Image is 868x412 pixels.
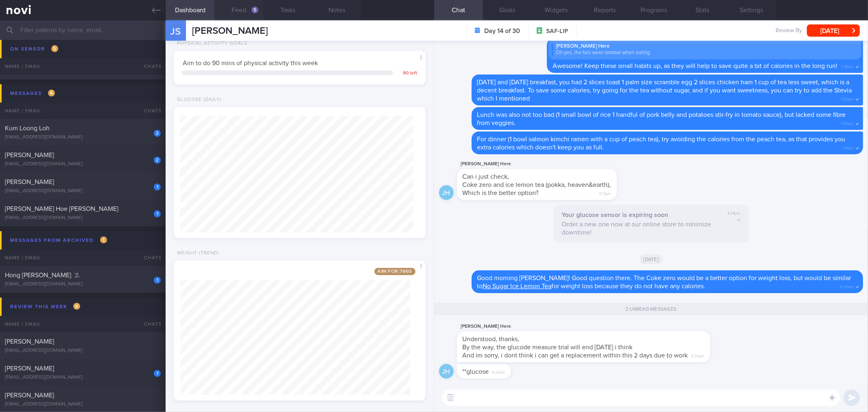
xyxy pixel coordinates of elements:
div: Glucose (Daily) [174,97,221,103]
div: 5 [251,7,258,13]
span: Hong [PERSON_NAME] [5,272,71,278]
span: 4 [73,303,80,310]
div: [EMAIL_ADDRESS][DOMAIN_NAME] [5,375,161,381]
span: Lunch was also not too bad (1 small bowl of rice 1 handful of pork belly and potatoes stir-fry in... [477,112,846,126]
div: Chats [133,250,166,266]
div: [EMAIL_ADDRESS][DOMAIN_NAME] [5,161,161,167]
span: [PERSON_NAME] [5,338,54,345]
span: [PERSON_NAME] [5,152,54,158]
div: [EMAIL_ADDRESS][DOMAIN_NAME] [5,281,161,287]
span: Kum Loong Loh [5,125,50,131]
button: [DATE] [807,24,860,37]
p: Order a new one now at our online store to minimize downtime! [562,220,716,237]
a: No Sugar Ice Lemon Tea [483,283,552,289]
div: Chats [133,316,166,332]
span: 8:24am [492,368,505,375]
span: 7:38am [841,62,853,70]
span: 4 [48,90,55,96]
strong: Your glucose sensor is expiring soon [562,212,668,218]
div: Chats [133,103,166,119]
span: Can i just check, [463,173,509,180]
div: [PERSON_NAME] Here [457,322,735,331]
div: Weight (Trend) [174,250,219,256]
span: Good morning [PERSON_NAME]! Good question there. The Coke zero would be a better option for weigh... [477,275,851,289]
span: 7:41am [842,143,853,151]
div: Oh yes, the fats were remove when eating [552,50,858,56]
span: And im sorry, i dont think i can get a replacement within this 2 days due to work [463,352,688,359]
div: Physical Activity Goals [174,41,247,47]
span: Coke zero and ice lemon tea (pokka, heaven&earth), [463,182,611,188]
span: [PERSON_NAME] [5,59,54,65]
span: 1 [100,237,107,243]
div: JH [439,364,454,379]
div: [EMAIL_ADDRESS][DOMAIN_NAME] [5,401,161,408]
span: 8:20am [840,282,853,290]
div: [PERSON_NAME][EMAIL_ADDRESS][DOMAIN_NAME] [5,41,161,47]
div: [PERSON_NAME] Here [457,159,641,169]
div: Messages [8,88,57,99]
div: Review this week [8,301,82,312]
span: [PERSON_NAME] [5,365,54,372]
span: 9:13am [599,189,611,197]
div: [EMAIL_ADDRESS][DOMAIN_NAME] [5,134,161,140]
div: 1 [154,184,161,191]
div: [EMAIL_ADDRESS][DOMAIN_NAME] [5,188,161,194]
strong: Day 14 of 30 [484,27,520,35]
div: 1 [154,277,161,284]
div: Messages from Archived [8,235,109,246]
span: For dinner (1 bowl salmon kimchi ramen with a cup of peach tea), try avoiding the calories from t... [477,136,846,151]
span: 8:24am [691,351,704,359]
span: [DATE] and [DATE] breakfast, you had 2 slices toast 1 palm size scramble egg 2 slices chicken ham... [477,79,852,102]
div: 1 [154,370,161,377]
span: 4:24pm [728,211,741,216]
div: [EMAIL_ADDRESS][DOMAIN_NAME] [5,215,161,221]
span: Aim for: 76 kg [374,268,415,275]
span: Review By [776,27,802,35]
span: [PERSON_NAME] [5,179,54,185]
span: Which is the better option? [463,190,539,196]
div: 2 [154,130,161,137]
span: 7:40am [841,119,853,127]
span: Aim to do 90 mins of physical activity this week [183,60,318,66]
span: [DATE] [640,254,663,264]
div: JH [439,185,454,200]
div: 1 [154,210,161,217]
span: Understood, thanks, [463,336,520,342]
span: SAF-LIP [546,27,568,35]
span: Awesome! Keep these small habits up, as they will help to save quite a bit of calories in the lon... [553,63,837,69]
span: [PERSON_NAME] Hoe [PERSON_NAME] [5,206,118,212]
div: JS [161,15,191,47]
div: [EMAIL_ADDRESS][DOMAIN_NAME] [5,348,161,354]
span: 7:40am [841,94,853,102]
span: [PERSON_NAME] [5,392,54,399]
span: [PERSON_NAME] [192,26,268,36]
div: 90 left [397,70,418,77]
div: 2 [154,157,161,164]
div: [EMAIL_ADDRESS][DOMAIN_NAME] [5,68,161,74]
span: By the way, the glucode measure trial will end [DATE] i think [463,344,633,351]
div: [PERSON_NAME] Here [552,43,858,50]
